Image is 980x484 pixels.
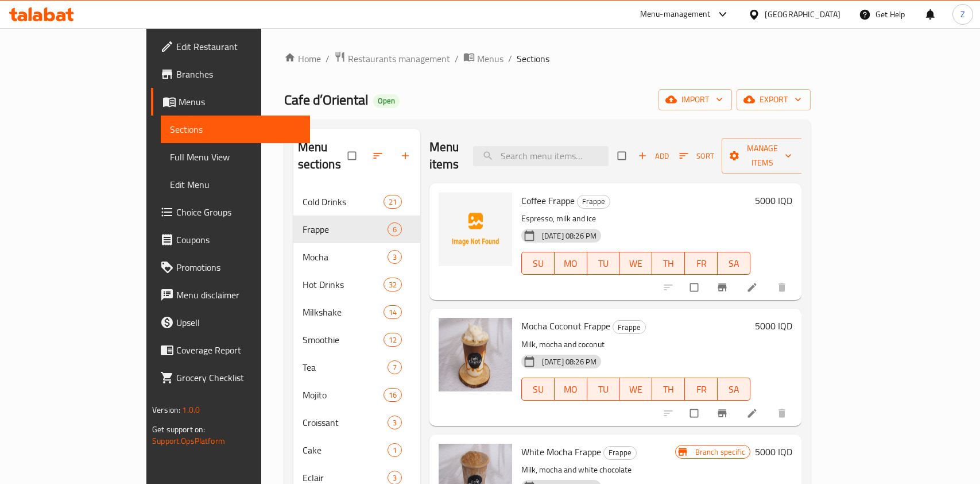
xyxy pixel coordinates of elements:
[477,52,503,66] span: Menus
[298,139,348,173] h2: Menu sections
[384,278,402,291] div: items
[293,326,420,354] div: Smoothie12
[624,381,648,398] span: WE
[152,422,205,437] span: Get support on:
[151,253,310,281] a: Promotions
[676,147,717,165] button: Sort
[613,321,645,334] span: Frappe
[293,188,420,216] div: Cold Drinks21
[293,381,420,409] div: Mojito16
[151,88,310,116] a: Menus
[170,178,301,191] span: Edit Menu
[578,195,610,208] span: Frappe
[284,87,369,113] span: Cafe d’Oriental
[341,145,365,167] span: Select all sections
[657,255,680,272] span: TH
[638,149,669,163] span: Add
[384,335,401,345] span: 12
[508,52,512,66] li: /
[303,305,384,319] div: Milkshake
[521,252,555,275] button: SU
[176,316,301,329] span: Upsell
[176,205,301,219] span: Choice Groups
[303,416,388,429] span: Croissant
[690,381,713,398] span: FR
[521,317,610,335] span: Mocha Coconut Frappe
[668,93,723,107] span: import
[293,436,420,464] div: Cake1
[526,255,550,272] span: SU
[303,195,384,209] span: Cold Drinks
[577,195,610,209] div: Frappe
[755,193,792,209] h6: 5000 IQD
[439,193,512,266] img: Coffee Frappe
[384,195,402,209] div: items
[293,354,420,381] div: Tea7
[293,409,420,436] div: Croissant3
[161,143,310,171] a: Full Menu View
[521,378,555,401] button: SU
[710,275,737,300] button: Branch-specific-item
[652,252,685,275] button: TH
[603,446,637,460] div: Frappe
[718,378,750,401] button: SA
[640,7,711,21] div: Menu-management
[303,222,388,236] span: Frappe
[521,443,601,460] span: White Mocha Frappe
[769,275,797,300] button: delete
[521,337,750,352] p: Milk, mocha and coconut
[293,298,420,326] div: Milkshake14
[365,143,393,168] span: Sort sections
[152,433,225,448] a: Support.OpsPlatform
[388,473,401,483] span: 3
[659,89,732,110] button: import
[521,463,675,477] p: Milk, mocha and white chocolate
[388,443,402,457] div: items
[718,252,750,275] button: SA
[373,96,400,106] span: Open
[151,226,310,253] a: Coupons
[769,401,797,426] button: delete
[592,381,615,398] span: TU
[384,333,402,347] div: items
[691,447,750,458] span: Branch specific
[388,417,401,428] span: 3
[388,222,402,236] div: items
[526,381,550,398] span: SU
[559,255,583,272] span: MO
[284,51,811,66] nav: breadcrumb
[604,446,636,459] span: Frappe
[182,402,200,417] span: 1.0.0
[334,51,450,66] a: Restaurants management
[373,94,400,108] div: Open
[521,192,575,209] span: Coffee Frappe
[384,388,402,402] div: items
[303,333,384,347] span: Smoothie
[521,212,750,226] p: Espresso, milk and ice
[303,360,388,374] div: Tea
[393,143,420,168] button: Add section
[151,198,310,226] a: Choice Groups
[765,8,840,21] div: [GEOGRAPHIC_DATA]
[151,281,310,309] a: Menu disclaimer
[303,250,388,264] span: Mocha
[303,388,384,402] span: Mojito
[755,318,792,334] h6: 5000 IQD
[555,378,587,401] button: MO
[176,40,301,53] span: Edit Restaurant
[303,278,384,291] div: Hot Drinks
[652,378,685,401] button: TH
[176,343,301,357] span: Coverage Report
[388,360,402,374] div: items
[463,51,503,66] a: Menus
[746,282,760,293] a: Edit menu item
[517,52,549,66] span: Sections
[587,252,620,275] button: TU
[161,171,310,198] a: Edit Menu
[176,371,301,385] span: Grocery Checklist
[388,362,401,373] span: 7
[384,390,401,401] span: 16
